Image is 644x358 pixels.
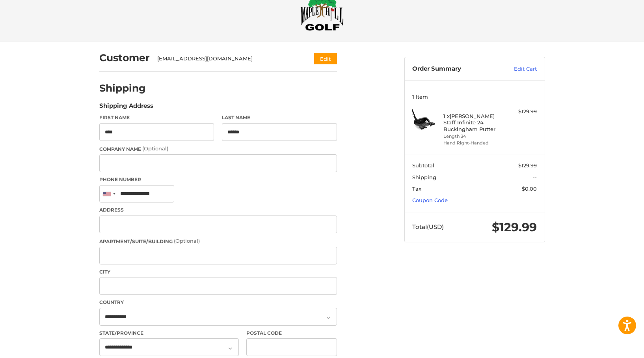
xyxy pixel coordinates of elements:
[497,65,537,73] a: Edit Cart
[99,330,239,337] label: State/Province
[412,223,444,231] span: Total (USD)
[99,299,337,306] label: Country
[157,55,299,63] div: [EMAIL_ADDRESS][DOMAIN_NAME]
[412,174,436,180] span: Shipping
[314,53,337,64] button: Edit
[99,237,337,245] label: Apartment/Suite/Building
[99,101,153,114] legend: Shipping Address
[99,52,150,64] h2: Customer
[443,140,504,146] li: Hand Right-Handed
[518,162,537,169] span: $129.99
[412,162,434,169] span: Subtotal
[99,206,337,214] label: Address
[412,94,537,100] h3: 1 Item
[99,145,337,153] label: Company Name
[246,330,337,337] label: Postal Code
[99,114,214,121] label: First Name
[174,238,200,244] small: (Optional)
[99,176,337,183] label: Phone Number
[100,186,118,202] div: United States: +1
[443,113,504,132] h4: 1 x [PERSON_NAME] Staff Infinite 24 Buckingham Putter
[492,220,537,234] span: $129.99
[506,108,537,116] div: $129.99
[99,82,146,94] h2: Shipping
[533,174,537,180] span: --
[142,145,168,152] small: (Optional)
[443,133,504,140] li: Length 34
[412,186,421,192] span: Tax
[99,268,337,276] label: City
[412,197,448,203] a: Coupon Code
[222,114,337,121] label: Last Name
[412,65,497,73] h3: Order Summary
[522,186,537,192] span: $0.00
